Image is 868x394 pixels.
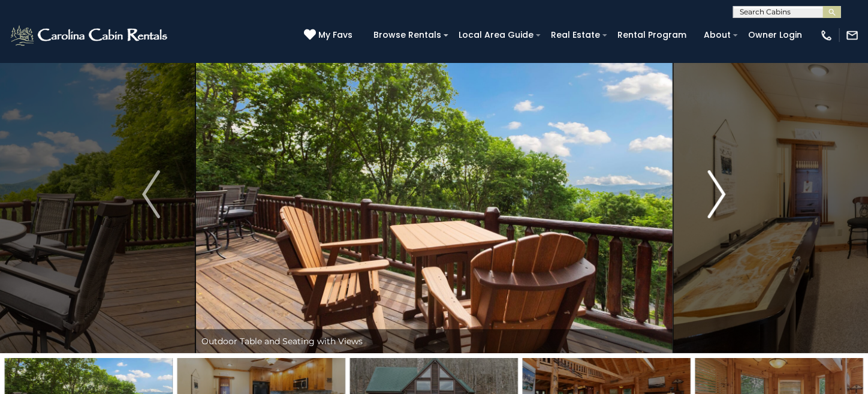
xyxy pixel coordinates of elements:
[846,29,859,42] img: mail-regular-white.png
[545,26,606,44] a: Real Estate
[107,35,195,353] button: Previous
[453,26,540,44] a: Local Area Guide
[698,26,737,44] a: About
[742,26,808,44] a: Owner Login
[673,35,761,353] button: Next
[195,329,673,353] div: Outdoor Table and Seating with Views
[318,29,352,41] span: My Favs
[304,29,355,42] a: My Favs
[367,26,447,44] a: Browse Rentals
[611,26,692,44] a: Rental Program
[708,170,726,218] img: arrow
[820,29,833,42] img: phone-regular-white.png
[9,23,171,47] img: White-1-2.png
[142,170,160,218] img: arrow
